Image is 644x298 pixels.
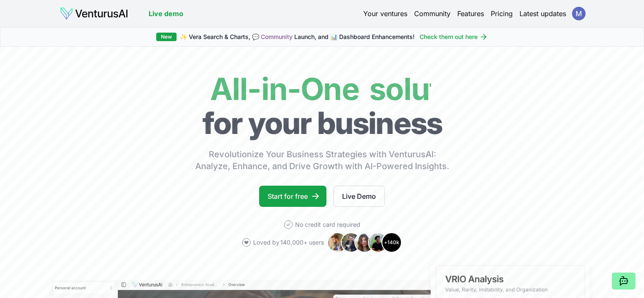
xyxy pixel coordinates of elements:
div: New [156,33,177,41]
img: Avatar 4 [368,232,388,253]
span: ✨ Vera Search & Charts, 💬 Launch, and 📊 Dashboard Enhancements! [180,33,415,41]
a: Community [261,33,293,40]
img: Avatar 2 [341,232,361,253]
img: logo [60,7,128,20]
a: Pricing [491,8,513,19]
a: Live demo [149,8,183,19]
a: Features [457,8,484,19]
img: ACg8ocILxHn0sLPC-ajuUC6ceVjzHUl6LanOyoA2G9htgZSxCSzvOw=s96-c [572,7,586,20]
a: Community [414,8,451,19]
a: Latest updates [520,8,566,19]
img: Avatar 1 [327,232,348,253]
a: Live Demo [333,186,385,207]
a: Start for free [259,186,326,207]
img: Avatar 3 [354,232,375,253]
a: Your ventures [363,8,407,19]
a: Check them out here [420,33,488,41]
